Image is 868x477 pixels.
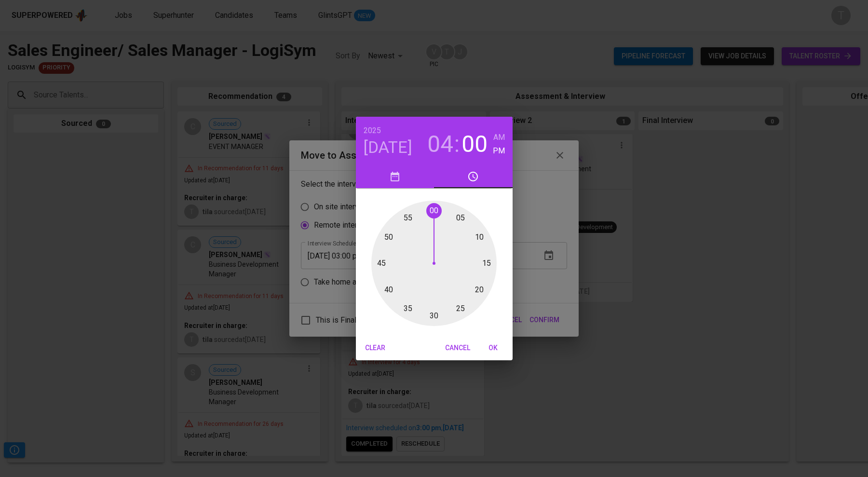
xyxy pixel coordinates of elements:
button: PM [493,144,505,158]
h3: : [454,131,460,158]
span: Clear [364,342,387,354]
span: Cancel [445,342,470,354]
button: Clear [360,339,391,357]
button: 04 [427,131,453,158]
button: [DATE] [364,137,412,158]
h6: AM [493,131,505,144]
span: OK [482,342,505,354]
button: OK [478,339,509,357]
button: AM [493,131,505,144]
button: Cancel [441,339,474,357]
button: 2025 [364,124,381,137]
button: 00 [461,131,488,158]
